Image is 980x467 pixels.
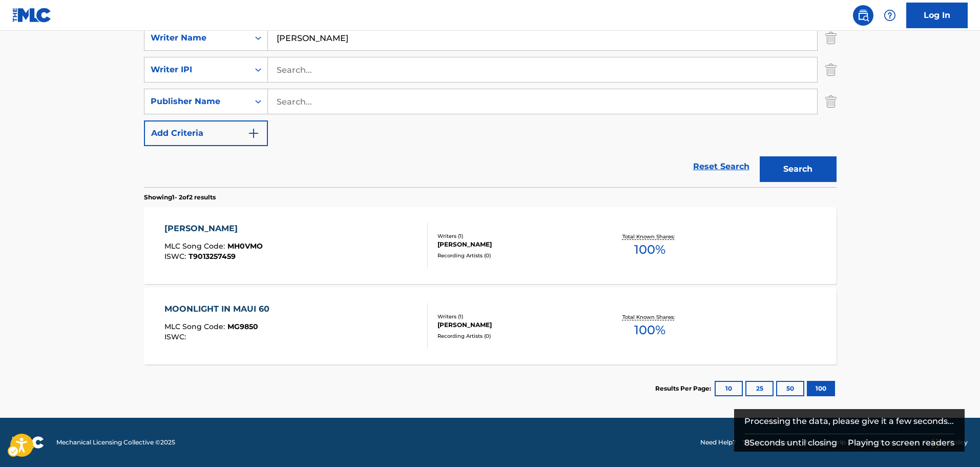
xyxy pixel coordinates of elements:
a: [PERSON_NAME]MLC Song Code:MH0VMOISWC:T9013257459Writers (1)[PERSON_NAME]Recording Artists (0)Tot... [144,207,837,284]
span: MLC Song Code : [164,241,227,251]
button: 10 [715,381,743,396]
img: 9d2ae6d4665cec9f34b9.svg [247,127,260,139]
div: Recording Artists ( 0 ) [437,252,592,259]
span: 100 % [634,321,665,339]
p: Results Per Page: [655,384,714,393]
div: Writers ( 1 ) [437,313,592,320]
img: Delete Criterion [825,57,837,83]
img: MLC Logo [12,8,52,23]
button: Add Criteria [144,120,268,146]
div: [PERSON_NAME] [437,320,592,330]
span: MG9850 [227,322,258,331]
img: logo [12,436,44,449]
span: ISWC : [164,332,189,341]
span: ISWC : [164,252,189,261]
span: MH0VMO [227,241,263,251]
span: MLC Song Code : [164,322,227,331]
p: Total Known Shares: [622,313,677,321]
img: search [857,9,869,22]
p: Total Known Shares: [622,233,677,240]
input: Search... [268,26,817,50]
button: 50 [776,381,804,396]
a: Reset Search [688,155,755,178]
button: Search [760,156,837,182]
div: Writers ( 1 ) [437,232,592,240]
div: [PERSON_NAME] [164,222,263,235]
div: Writer IPI [151,64,243,76]
img: Delete Criterion [825,25,837,51]
div: Recording Artists ( 0 ) [437,332,592,340]
div: Writer Name [151,32,243,44]
p: Showing 1 - 2 of 2 results [144,193,216,202]
input: Search... [268,57,817,82]
span: 100 % [634,240,665,259]
a: Need Help? [700,438,736,447]
span: T9013257459 [189,252,236,261]
a: MOONLIGHT IN MAUI 60MLC Song Code:MG9850ISWC:Writers (1)[PERSON_NAME]Recording Artists (0)Total K... [144,288,837,364]
button: 100 [807,381,835,396]
img: Delete Criterion [825,89,837,114]
input: Search... [268,89,817,114]
span: Mechanical Licensing Collective © 2025 [56,438,175,447]
div: [PERSON_NAME] [437,240,592,249]
div: Publisher Name [151,95,243,108]
a: Log In [906,3,968,28]
img: help [884,9,896,22]
span: 8 [744,438,749,448]
button: 25 [745,381,774,396]
div: Processing the data, please give it a few seconds... [744,409,955,434]
div: MOONLIGHT IN MAUI 60 [164,303,275,315]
